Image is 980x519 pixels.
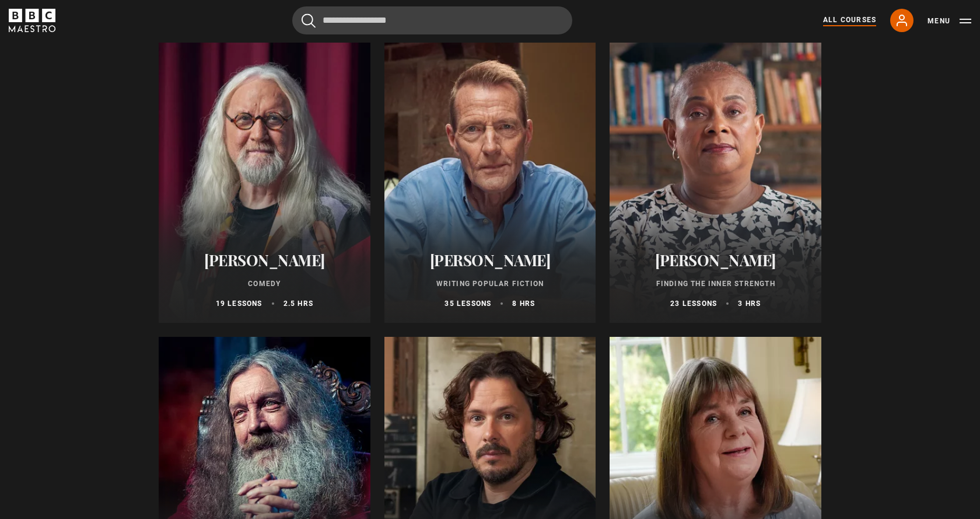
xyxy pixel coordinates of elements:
h2: [PERSON_NAME] [173,251,356,269]
a: All Courses [823,15,876,26]
a: [PERSON_NAME] Finding the Inner Strength 23 lessons 3 hrs [610,43,821,323]
p: 8 hrs [512,298,535,309]
a: [PERSON_NAME] Writing Popular Fiction 35 lessons 8 hrs [384,43,596,323]
button: Submit the search query [302,13,316,28]
p: 35 lessons [444,298,491,309]
p: 2.5 hrs [283,298,313,309]
a: [PERSON_NAME] Comedy 19 lessons 2.5 hrs [159,43,370,323]
p: 3 hrs [738,298,761,309]
button: Toggle navigation [928,15,971,27]
p: Writing Popular Fiction [398,278,582,289]
p: Finding the Inner Strength [624,278,807,289]
input: Search [292,6,572,34]
p: Comedy [173,278,356,289]
h2: [PERSON_NAME] [624,251,807,269]
h2: [PERSON_NAME] [398,251,582,269]
p: 23 lessons [670,298,717,309]
svg: BBC Maestro [9,9,55,32]
p: 19 lessons [216,298,262,309]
